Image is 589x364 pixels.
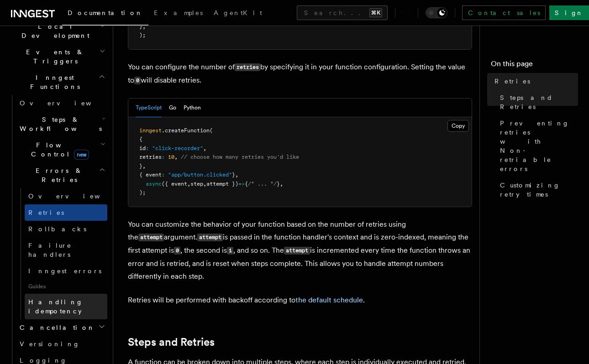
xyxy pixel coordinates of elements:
[227,247,233,255] code: 1
[16,188,107,319] div: Errors & Retries
[168,154,174,160] span: 10
[7,22,100,40] span: Local Development
[174,247,180,255] code: 0
[162,172,165,178] span: :
[491,58,578,73] h4: On this page
[7,73,99,91] span: Inngest Functions
[369,8,382,17] kbd: ⌘K
[74,150,89,160] span: new
[168,172,232,178] span: "app/button.clicked"
[128,61,472,87] p: You can configure the number of by specifying it in your function configuration. Setting the valu...
[142,23,146,30] span: ,
[426,7,447,18] button: Toggle dark mode
[16,111,107,137] button: Steps & Workflows
[496,89,578,115] a: Steps and Retries
[28,192,122,200] span: Overview
[181,154,299,160] span: // choose how many retries you'd like
[232,172,235,178] span: }
[496,177,578,203] a: Customizing retry times
[208,3,268,25] a: AgentKit
[142,163,146,169] span: ,
[16,137,107,162] button: Flow Controlnew
[162,127,210,134] span: .createFunction
[7,18,107,44] button: Local Development
[146,145,149,151] span: :
[139,189,146,196] span: );
[214,9,262,16] span: AgentKit
[238,181,245,187] span: =>
[138,234,164,241] code: attempt
[295,296,363,304] a: the default schedule
[235,172,238,178] span: ,
[280,181,283,187] span: ,
[20,99,114,107] span: Overview
[16,323,95,332] span: Cancellation
[148,3,208,25] a: Examples
[245,181,248,187] span: {
[500,93,578,111] span: Steps and Retries
[203,145,206,151] span: ,
[128,294,472,307] p: Retries will be performed with backoff according to .
[235,63,260,71] code: retries
[447,120,469,132] button: Copy
[154,9,203,16] span: Examples
[139,136,142,142] span: {
[25,263,107,279] a: Inngest errors
[496,115,578,177] a: Preventing retries with Non-retriable errors
[162,181,187,187] span: ({ event
[68,9,143,16] span: Documentation
[500,119,578,173] span: Preventing retries with Non-retriable errors
[210,127,213,134] span: (
[25,188,107,204] a: Overview
[16,140,100,159] span: Flow Control
[152,145,203,151] span: "click-recorder"
[16,115,102,133] span: Steps & Workflows
[28,209,64,216] span: Retries
[16,95,107,111] a: Overview
[190,181,203,187] span: step
[197,234,223,241] code: attempt
[25,237,107,263] a: Failure handlers
[16,319,107,336] button: Cancellation
[28,225,86,233] span: Rollbacks
[16,166,99,184] span: Errors & Retries
[28,242,72,258] span: Failure handlers
[25,294,107,319] a: Handling idempotency
[28,298,83,315] span: Handling idempotency
[25,221,107,237] a: Rollbacks
[139,23,142,30] span: }
[297,5,388,20] button: Search...⌘K
[187,181,190,187] span: ,
[494,77,530,86] span: Retries
[169,99,176,117] button: Go
[139,145,146,151] span: id
[491,73,578,89] a: Retries
[203,181,206,187] span: ,
[139,172,162,178] span: { event
[7,44,107,69] button: Events & Triggers
[28,267,101,275] span: Inngest errors
[284,247,310,255] code: attempt
[128,218,472,283] p: You can customize the behavior of your function based on the number of retries using the argument...
[62,3,148,26] a: Documentation
[174,154,178,160] span: ,
[500,181,578,199] span: Customizing retry times
[139,154,162,160] span: retries
[134,77,141,84] code: 0
[146,181,162,187] span: async
[184,99,201,117] button: Python
[139,163,142,169] span: }
[25,204,107,221] a: Retries
[206,181,238,187] span: attempt })
[139,127,162,134] span: inngest
[162,154,165,160] span: :
[20,340,80,348] span: Versioning
[7,47,100,66] span: Events & Triggers
[277,181,280,187] span: }
[7,69,107,95] button: Inngest Functions
[20,357,67,364] span: Logging
[139,32,146,38] span: );
[128,336,215,348] a: Steps and Retries
[16,162,107,188] button: Errors & Retries
[462,5,546,20] a: Contact sales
